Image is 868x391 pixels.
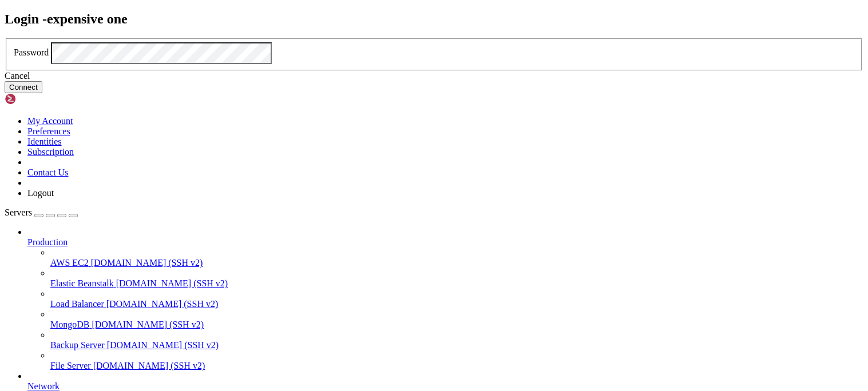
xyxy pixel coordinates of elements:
[50,361,863,371] a: File Server [DOMAIN_NAME] (SSH v2)
[27,116,73,126] a: My Account
[5,71,863,81] div: Cancel
[5,11,863,27] h2: Login - expensive one
[50,299,863,309] a: Load Balancer [DOMAIN_NAME] (SSH v2)
[93,361,205,370] span: [DOMAIN_NAME] (SSH v2)
[5,208,78,217] a: Servers
[107,340,219,350] span: [DOMAIN_NAME] (SSH v2)
[5,15,9,25] div: (0, 1)
[92,320,204,329] span: [DOMAIN_NAME] (SSH v2)
[27,137,62,146] a: Identities
[106,299,219,309] span: [DOMAIN_NAME] (SSH v2)
[5,93,70,105] img: Shellngn
[50,299,104,309] span: Load Balancer
[50,350,863,371] li: File Server [DOMAIN_NAME] (SSH v2)
[5,5,720,15] x-row: Connecting [TECHNICAL_ID]...
[50,320,89,329] span: MongoDB
[50,340,863,350] a: Backup Server [DOMAIN_NAME] (SSH v2)
[50,258,89,268] span: AWS EC2
[27,147,74,157] a: Subscription
[50,278,863,289] a: Elastic Beanstalk [DOMAIN_NAME] (SSH v2)
[50,248,863,268] li: AWS EC2 [DOMAIN_NAME] (SSH v2)
[27,167,69,177] a: Contact Us
[50,361,91,370] span: File Server
[5,81,42,93] button: Connect
[27,237,863,248] a: Production
[91,258,203,268] span: [DOMAIN_NAME] (SSH v2)
[50,340,105,350] span: Backup Server
[27,188,54,198] a: Logout
[5,208,32,217] span: Servers
[50,309,863,330] li: MongoDB [DOMAIN_NAME] (SSH v2)
[116,278,228,288] span: [DOMAIN_NAME] (SSH v2)
[50,258,863,268] a: AWS EC2 [DOMAIN_NAME] (SSH v2)
[27,381,60,391] span: Network
[50,289,863,309] li: Load Balancer [DOMAIN_NAME] (SSH v2)
[14,48,49,58] label: Password
[50,330,863,350] li: Backup Server [DOMAIN_NAME] (SSH v2)
[27,126,70,136] a: Preferences
[50,268,863,289] li: Elastic Beanstalk [DOMAIN_NAME] (SSH v2)
[27,237,68,247] span: Production
[50,278,114,288] span: Elastic Beanstalk
[50,320,863,330] a: MongoDB [DOMAIN_NAME] (SSH v2)
[27,227,863,371] li: Production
